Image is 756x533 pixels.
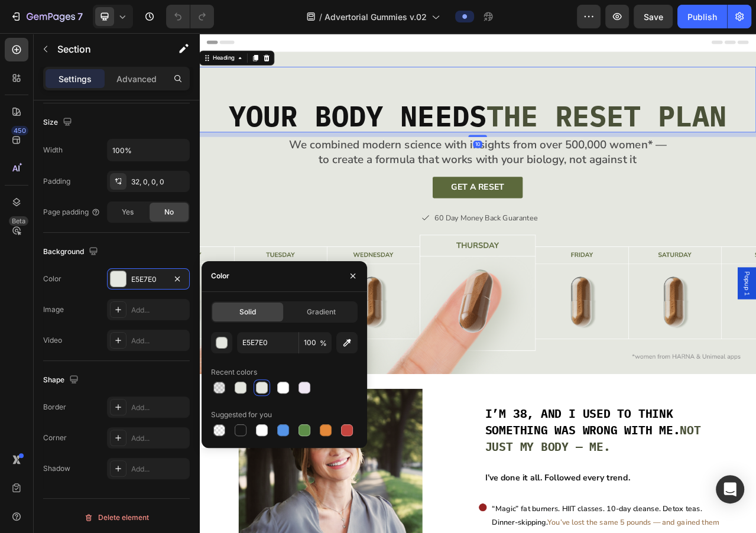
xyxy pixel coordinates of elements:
[43,463,70,474] div: Shadow
[43,244,100,260] div: Background
[131,464,187,474] div: Add...
[43,372,81,388] div: Shape
[687,11,717,23] div: Publish
[644,12,663,22] span: Save
[43,508,190,527] button: Delete element
[321,189,388,203] strong: GET A RESET
[43,207,100,217] div: Page padding
[634,5,673,28] button: Save
[114,132,595,151] span: We combined modern science with insights from over 500,000 women* —
[211,367,257,378] div: Recent colors
[57,42,154,56] p: Section
[320,338,327,349] span: %
[43,304,64,315] div: Image
[239,307,256,317] span: Solid
[38,81,366,129] span: Your Body Needs
[43,115,74,131] div: Size
[84,511,149,525] div: Delete element
[692,303,703,334] span: Popup 1
[43,274,61,284] div: Color
[9,216,28,226] div: Beta
[43,402,66,412] div: Border
[131,177,187,187] div: 32, 0, 0, 0
[43,433,67,443] div: Corner
[59,73,92,85] p: Settings
[166,5,214,28] div: Undo/Redo
[77,9,83,24] p: 7
[325,11,427,23] span: Advertorial Gummies v.02
[122,207,134,217] span: Yes
[108,139,189,161] input: Auto
[677,5,727,28] button: Publish
[11,126,28,135] div: 450
[211,271,229,281] div: Color
[43,145,63,155] div: Width
[43,335,62,346] div: Video
[15,27,47,37] div: Heading
[164,207,174,217] span: No
[5,5,88,28] button: 7
[297,183,412,210] a: GET A RESET
[131,305,187,316] div: Add...
[116,73,157,85] p: Advanced
[349,137,361,147] div: 10
[131,433,187,444] div: Add...
[131,402,187,413] div: Add...
[366,81,672,129] span: The Reset Plan
[153,151,557,170] span: to create a formula that works with your biology, not against it
[364,474,612,515] span: I’m 38, and I used to think something was wrong with me.
[300,227,708,245] p: 60 Day Money Back Guarantee
[319,11,322,23] span: /
[716,475,744,503] div: Open Intercom Messenger
[43,176,70,187] div: Padding
[131,336,187,346] div: Add...
[211,409,272,420] div: Suggested for you
[131,274,166,285] div: E5E7E0
[306,307,335,317] span: Gradient
[199,33,756,533] iframe: Design area
[237,332,298,353] input: Eg: FFFFFF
